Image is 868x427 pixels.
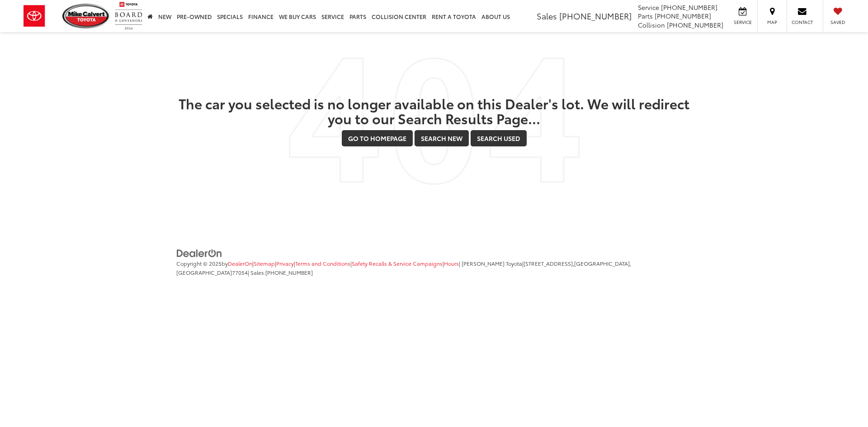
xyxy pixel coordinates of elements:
a: Terms and Conditions [295,259,350,267]
span: Collision [638,20,665,29]
span: [PHONE_NUMBER] [661,3,717,12]
span: Parts [638,11,653,20]
span: | [PERSON_NAME] Toyota [459,259,522,267]
span: | [275,259,294,267]
span: [STREET_ADDRESS], [524,259,574,267]
span: 77054 [232,268,248,276]
span: Map [762,19,782,25]
img: Mike Calvert Toyota [62,4,110,28]
span: Sales [537,10,557,22]
a: Search New [415,130,469,146]
span: Service [638,3,659,12]
a: Go to Homepage [342,130,413,146]
span: | Sales: [248,268,313,276]
span: Contact [792,19,813,25]
span: [PHONE_NUMBER] [265,268,313,276]
span: | [294,259,350,267]
a: Sitemap [254,259,275,267]
span: Service [732,19,753,25]
h2: The car you selected is no longer available on this Dealer's lot. We will redirect you to our Sea... [176,96,692,126]
span: [PHONE_NUMBER] [559,10,632,22]
span: | [252,259,275,267]
span: [GEOGRAPHIC_DATA] [176,268,232,276]
span: Saved [828,19,848,25]
span: | [443,259,459,267]
a: Privacy [276,259,294,267]
a: DealerOn Home Page [228,259,252,267]
a: Hours [444,259,459,267]
span: by [222,259,252,267]
a: Search Used [471,130,527,146]
span: Copyright © 2025 [176,259,222,267]
span: | [350,259,443,267]
span: [PHONE_NUMBER] [655,11,711,20]
span: [PHONE_NUMBER] [667,20,723,29]
span: [GEOGRAPHIC_DATA], [574,259,631,267]
img: DealerOn [176,249,222,258]
a: DealerOn [176,248,222,257]
a: Safety Recalls & Service Campaigns, Opens in a new tab [352,259,443,267]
